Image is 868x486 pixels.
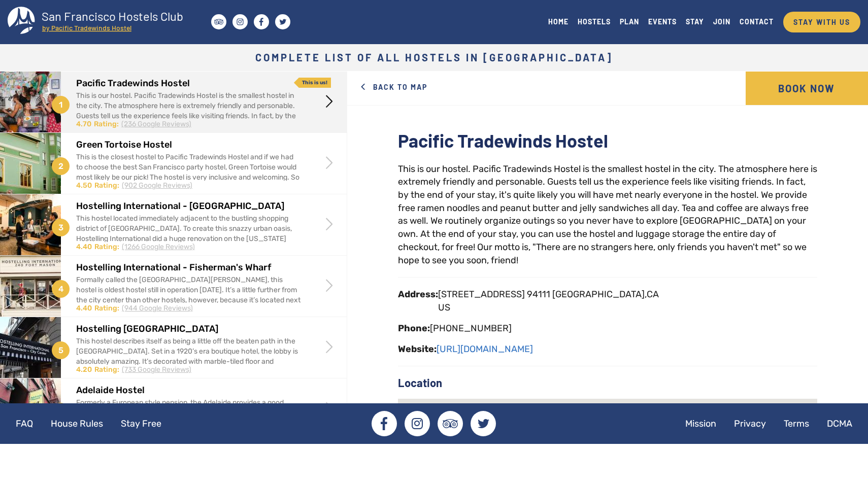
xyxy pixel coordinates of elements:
[122,242,195,252] div: (1266 Google Reviews)
[398,342,437,356] div: Website:
[94,303,119,314] div: Rating:
[76,303,92,314] div: 4.40
[52,219,70,236] span: 3
[437,343,533,355] a: [URL][DOMAIN_NAME]
[783,12,860,32] a: STAY WITH US
[615,15,644,28] a: PLAN
[647,289,659,300] span: CA
[398,322,430,335] div: Phone:
[438,289,525,300] span: [STREET_ADDRESS]
[735,15,778,28] a: CONTACT
[438,411,463,436] a: Tripadvisor
[726,411,774,436] a: Privacy
[122,181,192,191] div: (902 Google Reviews)
[398,130,817,151] h2: Pacific Tradewinds Hostel
[76,119,91,129] div: 4.70
[527,289,550,300] span: 94111
[573,15,615,28] a: HOSTELS
[76,263,301,273] h2: Hostelling International - Fisherman's Wharf
[52,96,70,114] span: 1
[430,322,512,335] div: [PHONE_NUMBER]
[76,91,301,142] div: This is our hostel. Pacific Tradewinds Hostel is the smallest hostel in the city. The atmosphere ...
[94,365,119,375] div: Rating:
[94,119,119,129] div: Rating:
[94,242,119,252] div: Rating:
[776,411,817,436] a: Terms
[398,288,438,301] div: Address:
[52,280,70,298] span: 4
[76,386,301,396] h2: Adelaide Hostel
[8,7,193,37] a: San Francisco Hostels Club by Pacific Tradewinds Hostel
[471,411,496,436] a: Twitter
[52,403,70,421] span: 6
[372,411,397,436] a: Facebook
[681,15,709,28] a: STAY
[121,119,191,129] div: (236 Google Reviews)
[76,398,301,448] div: Formerly a European style pension, the Adelaide provides a good combination of low-cost and comfo...
[76,79,301,89] h2: Pacific Tradewinds Hostel
[438,301,659,314] div: US
[405,411,430,436] a: Instagram
[122,303,193,314] div: (944 Google Reviews)
[544,15,573,28] a: HOME
[43,411,111,436] a: House Rules
[113,411,170,436] a: Stay Free
[76,214,301,264] div: This hostel located immediately adjacent to the bustling shopping district of [GEOGRAPHIC_DATA]. ...
[52,157,70,175] span: 2
[76,140,301,150] h2: Green Tortoise Hostel
[76,275,301,326] div: Formally called the [GEOGRAPHIC_DATA][PERSON_NAME], this hostel is oldest hostel still in operati...
[76,336,301,387] div: This hostel describes itself as being a little off the beaten path in the [GEOGRAPHIC_DATA]. Set ...
[398,163,817,267] div: This is our hostel. Pacific Tradewinds Hostel is the smallest hostel in the city. The atmosphere ...
[76,152,301,203] div: This is the closest hostel to Pacific Tradewinds Hostel and if we had to choose the best San Fran...
[122,365,191,375] div: (733 Google Reviews)
[677,411,724,436] a: Mission
[42,9,183,23] tspan: San Francisco Hostels Club
[709,15,735,28] a: JOIN
[644,15,681,28] a: EVENTS
[76,181,92,191] div: 4.50
[94,181,119,191] div: Rating:
[8,411,41,436] a: FAQ
[76,201,301,212] h2: Hostelling International - [GEOGRAPHIC_DATA]
[42,23,131,32] tspan: by Pacific Tradewinds Hostel
[76,324,301,334] h2: Hostelling [GEOGRAPHIC_DATA]
[355,72,432,103] a: Back to Map
[76,242,92,252] div: 4.40
[819,411,860,436] a: DCMA
[52,341,70,359] span: 5
[398,376,817,389] h2: Location
[552,289,645,300] span: [GEOGRAPHIC_DATA]
[76,365,92,375] div: 4.20
[438,288,659,301] div: ,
